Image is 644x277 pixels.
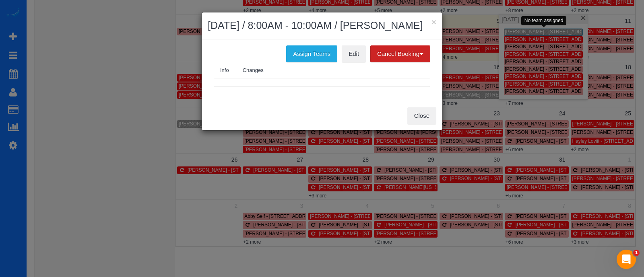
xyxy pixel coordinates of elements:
span: 1 [633,250,640,256]
a: Changes [236,62,270,79]
button: Cancel Booking [370,45,430,62]
button: Close [407,107,436,124]
a: Edit [342,45,366,62]
div: No team assigned [521,16,567,25]
span: Info [220,67,229,73]
iframe: Intercom live chat [617,250,636,269]
a: Info [214,62,235,79]
button: × [431,18,436,26]
button: Assign Teams [286,45,337,62]
h2: [DATE] / 8:00AM - 10:00AM / [PERSON_NAME] [208,18,436,33]
span: Changes [243,67,264,73]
